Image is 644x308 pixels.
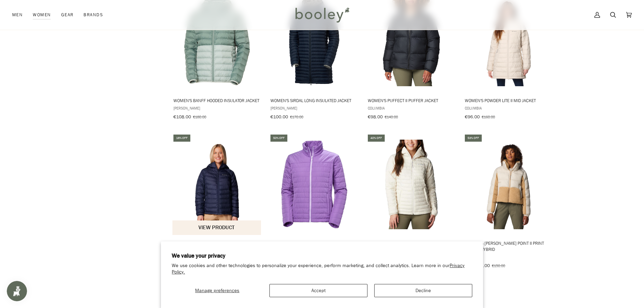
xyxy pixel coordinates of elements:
[368,240,455,246] span: Women's Silver Falls Hooded Jacket
[7,281,27,301] iframe: Button to open loyalty program pop-up
[173,114,191,120] span: €108.00
[172,263,472,276] p: We use cookies and other technologies to personalize your experience, perform marketing, and coll...
[172,140,262,229] img: Columbia Women's Powder Lite II Hooded Jacket Collegiate Navy - Booley Galway
[290,114,303,120] span: €170.00
[482,114,495,120] span: €160.00
[172,220,261,235] button: View product
[368,97,455,103] span: Women's Puffect II Puffer Jacket
[465,135,482,142] div: 53% off
[173,97,261,103] span: Women's Banff Hooded Insulator Jacket
[173,105,261,111] span: [PERSON_NAME]
[172,252,472,260] h2: We value your privacy
[173,135,190,142] div: 16% off
[465,254,552,260] span: Columbia
[464,134,553,271] a: Women's Leadbetter Point II Print Sherpa Hybrid
[84,11,103,18] span: Brands
[270,97,358,103] span: Women's Sirdal Long Insulated Jacket
[374,284,472,297] button: Decline
[269,284,367,297] button: Accept
[367,134,456,265] a: Women's Silver Falls Hooded Jacket
[270,240,358,246] span: Women's Crew Insulator Jacket 2.0
[368,114,383,120] span: €98.00
[195,287,239,294] span: Manage preferences
[385,114,398,120] span: €140.00
[465,240,552,252] span: Women's [PERSON_NAME] Point II Print Sherpa Hybrid
[270,114,288,120] span: €100.00
[172,134,262,265] a: Women's Powder Lite II Hooded Jacket
[464,140,553,229] img: Columbia Leadbetter Point II Print Sherpa Hybrid Dark Stone / Canoe - Booley Galway
[12,11,23,18] span: Men
[292,5,352,25] img: Booley
[368,105,455,111] span: Columbia
[270,105,358,111] span: [PERSON_NAME]
[172,284,263,297] button: Manage preferences
[368,135,385,142] div: 40% off
[270,135,287,142] div: 50% off
[173,240,261,246] span: Women's Powder Lite II Hooded Jacket
[465,105,552,111] span: Columbia
[61,11,74,18] span: Gear
[269,140,359,229] img: Helly Hansen Women's Crew Insulator Jacket 2.0 Electric Purple - Booley Galway
[492,263,505,268] span: €150.00
[465,114,480,120] span: €96.00
[465,97,552,103] span: Women's Powder Lite II Mid Jacket
[172,262,464,275] a: Privacy Policy.
[33,11,51,18] span: Women
[269,134,359,265] a: Women's Crew Insulator Jacket 2.0
[193,114,206,120] span: €180.00
[367,140,456,229] img: Columbia Women's Silver Falls Hooded Jacket Chalk - Booley Galway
